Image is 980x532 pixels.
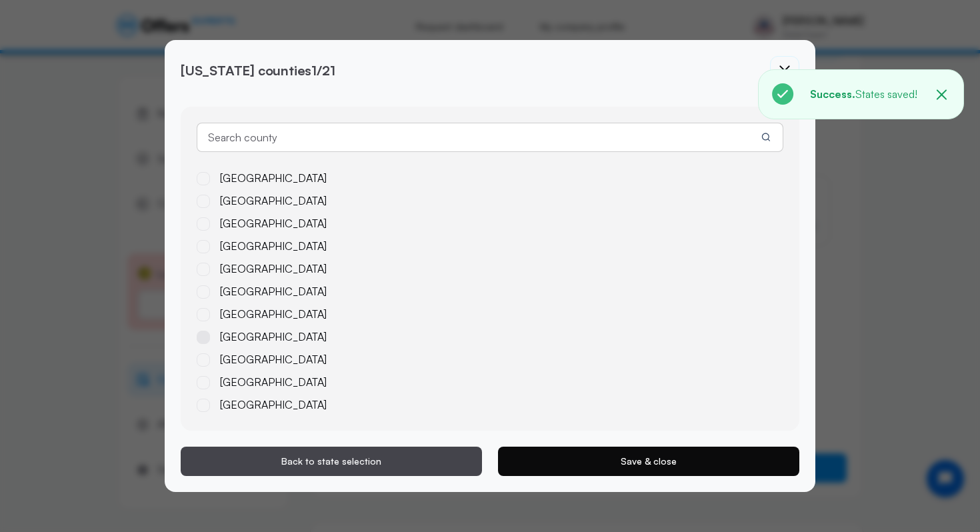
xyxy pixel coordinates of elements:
[197,123,783,152] input: Search county
[220,283,327,301] div: [GEOGRAPHIC_DATA]
[220,170,327,187] div: [GEOGRAPHIC_DATA]
[220,215,327,233] div: [GEOGRAPHIC_DATA]
[181,61,335,81] div: [US_STATE] counties
[220,397,327,414] div: [GEOGRAPHIC_DATA]
[220,261,327,278] div: [GEOGRAPHIC_DATA]
[220,329,327,346] div: [GEOGRAPHIC_DATA]
[311,62,335,79] span: 1/21
[855,87,917,101] span: States saved!
[220,374,327,391] div: [GEOGRAPHIC_DATA]
[181,447,482,476] button: Back to state selection
[220,351,327,369] div: [GEOGRAPHIC_DATA]
[498,447,799,476] button: Save & close
[220,306,327,323] div: [GEOGRAPHIC_DATA]
[810,87,855,101] strong: Success.
[220,238,327,255] div: [GEOGRAPHIC_DATA]
[220,193,327,210] div: [GEOGRAPHIC_DATA]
